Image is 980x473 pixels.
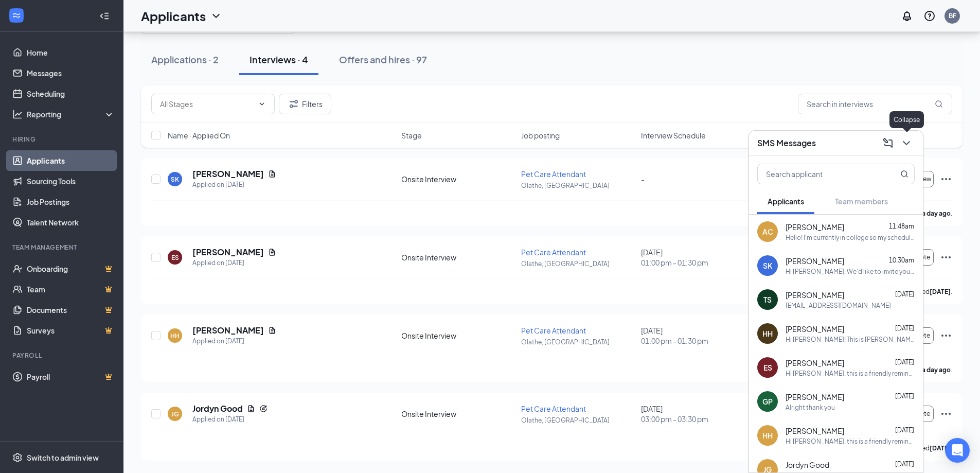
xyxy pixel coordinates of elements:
[259,405,268,413] svg: Reapply
[880,135,896,151] button: ComposeMessage
[521,416,635,425] p: Olathe, [GEOGRAPHIC_DATA]
[27,258,115,279] a: OnboardingCrown
[763,362,772,373] div: ES
[758,164,880,184] input: Search applicant
[27,109,115,119] div: Reporting
[786,358,844,368] span: [PERSON_NAME]
[786,392,844,402] span: [PERSON_NAME]
[901,10,913,22] svg: Notifications
[641,404,755,424] div: [DATE]
[940,173,952,185] svg: Ellipses
[12,109,23,119] svg: Analysis
[895,460,914,468] span: [DATE]
[762,328,773,339] div: HH
[192,414,268,425] div: Applied on [DATE]
[141,7,206,25] h1: Applicants
[786,290,844,300] span: [PERSON_NAME]
[279,94,331,114] button: Filter Filters
[27,300,115,320] a: DocumentsCrown
[922,366,951,374] b: a day ago
[895,426,914,434] span: [DATE]
[288,98,300,110] svg: Filter
[268,170,276,178] svg: Document
[835,197,888,206] span: Team members
[168,130,230,141] span: Name · Applied On
[401,174,515,184] div: Onsite Interview
[895,290,914,298] span: [DATE]
[762,430,773,441] div: HH
[11,10,22,21] svg: WorkstreamLogo
[171,253,179,262] div: ES
[763,260,772,271] div: SK
[786,403,835,412] div: Alright thank you
[27,191,115,212] a: Job Postings
[949,11,956,20] div: BF
[900,170,908,178] svg: MagnifyingGlass
[27,320,115,341] a: SurveysCrown
[930,444,951,452] b: [DATE]
[641,414,755,424] span: 03:00 pm - 03:30 pm
[521,326,586,335] span: Pet Care Attendant
[786,335,915,344] div: Hi [PERSON_NAME]! This is [PERSON_NAME], The Pet Ranch General Manager. I see you applied for the...
[786,222,844,232] span: [PERSON_NAME]
[521,259,635,268] p: Olathe, [GEOGRAPHIC_DATA]
[763,294,772,305] div: TS
[27,150,115,171] a: Applicants
[898,135,915,151] button: ChevronDown
[171,175,179,184] div: SK
[521,181,635,190] p: Olathe, [GEOGRAPHIC_DATA]
[762,396,773,407] div: GP
[12,243,113,252] div: Team Management
[786,233,915,242] div: Hello! I'm currently in college so my schedule is weird hours but I am available [DATE] 7 to clos...
[401,130,422,141] span: Stage
[768,197,804,206] span: Applicants
[521,338,635,346] p: Olathe, [GEOGRAPHIC_DATA]
[895,324,914,332] span: [DATE]
[27,83,115,104] a: Scheduling
[170,331,180,340] div: HH
[889,256,914,264] span: 10:30am
[521,404,586,413] span: Pet Care Attendant
[521,248,586,257] span: Pet Care Attendant
[786,369,915,378] div: Hi [PERSON_NAME], this is a friendly reminder. Your meeting with The Pet Ranch for Pet Care Atten...
[268,326,276,335] svg: Document
[895,392,914,400] span: [DATE]
[889,111,924,128] div: Collapse
[401,330,515,341] div: Onsite Interview
[786,267,915,276] div: Hi [PERSON_NAME], We'd like to invite you to an onsite interview with The Pet Ranch for Pet Care ...
[192,336,276,346] div: Applied on [DATE]
[27,171,115,191] a: Sourcing Tools
[521,130,560,141] span: Job posting
[258,100,266,108] svg: ChevronDown
[247,405,255,413] svg: Document
[786,256,844,266] span: [PERSON_NAME]
[192,180,276,190] div: Applied on [DATE]
[940,408,952,420] svg: Ellipses
[27,63,115,83] a: Messages
[192,258,276,268] div: Applied on [DATE]
[641,174,645,184] span: -
[641,247,755,268] div: [DATE]
[339,53,427,66] div: Offers and hires · 97
[935,100,943,108] svg: MagnifyingGlass
[922,209,951,217] b: a day ago
[786,324,844,334] span: [PERSON_NAME]
[757,137,816,149] h3: SMS Messages
[521,169,586,179] span: Pet Care Attendant
[798,94,952,114] input: Search in interviews
[786,460,829,470] span: Jordyn Good
[930,288,951,295] b: [DATE]
[12,351,113,360] div: Payroll
[940,251,952,264] svg: Ellipses
[12,135,113,144] div: Hiring
[160,98,254,110] input: All Stages
[900,137,913,149] svg: ChevronDown
[27,212,115,233] a: Talent Network
[786,437,915,446] div: Hi [PERSON_NAME], this is a friendly reminder. Your meeting with The Pet Ranch for Pet Care Atten...
[882,137,894,149] svg: ComposeMessage
[268,248,276,256] svg: Document
[641,336,755,346] span: 01:00 pm - 01:30 pm
[151,53,219,66] div: Applications · 2
[192,403,243,414] h5: Jordyn Good
[171,410,179,418] div: JG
